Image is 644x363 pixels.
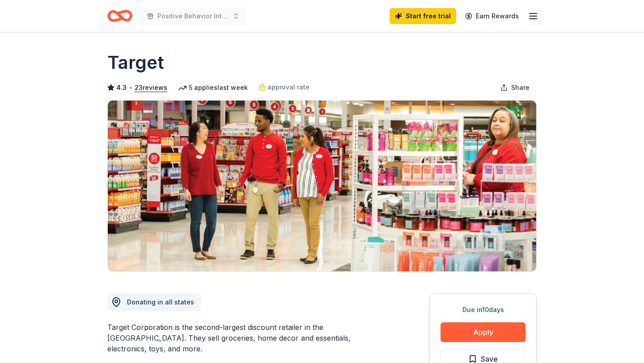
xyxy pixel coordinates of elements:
[157,11,229,21] span: Positive Behavior Interventions System
[127,298,194,306] span: Donating in all states
[511,82,530,93] span: Share
[493,79,537,97] button: Share
[107,322,386,354] div: Target Corporation is the second-largest discount retailer in the [GEOGRAPHIC_DATA]. They sell gr...
[460,8,524,24] a: Earn Rewards
[441,304,525,315] div: Due in 10 days
[390,8,456,24] a: Start free trial
[116,82,127,93] span: 4.3
[267,82,309,93] span: approval rate
[140,7,247,25] button: Positive Behavior Interventions System
[108,101,536,271] img: Image for Target
[107,50,164,75] h1: Target
[178,82,248,93] div: 5 applies last week
[129,84,132,91] span: •
[135,82,167,93] button: 23reviews
[258,82,309,93] a: approval rate
[107,5,132,26] a: Home
[441,322,525,342] button: Apply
